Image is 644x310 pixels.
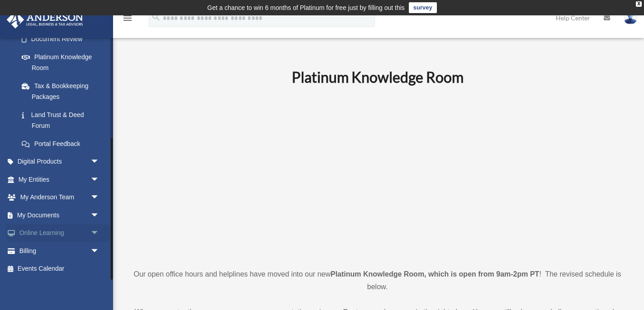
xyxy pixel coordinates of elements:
p: Our open office hours and helplines have moved into our new ! The revised schedule is below. [129,268,626,293]
a: Tax & Bookkeeping Packages [13,77,113,106]
span: arrow_drop_down [90,153,109,171]
a: Document Review [13,30,113,48]
a: Land Trust & Deed Forum [13,106,113,135]
a: Portal Feedback [13,135,113,153]
b: Platinum Knowledge Room [292,68,464,86]
a: Events Calendar [6,260,113,278]
span: arrow_drop_down [90,206,109,225]
img: Anderson Advisors Platinum Portal [4,11,86,28]
a: My Entitiesarrow_drop_down [6,170,113,188]
a: survey [409,2,437,13]
div: close [636,1,642,7]
img: User Pic [624,11,637,24]
i: search [151,12,161,22]
a: My Documentsarrow_drop_down [6,206,113,224]
a: Online Learningarrow_drop_down [6,224,113,242]
a: menu [122,16,133,23]
a: Digital Productsarrow_drop_down [6,153,113,171]
i: menu [122,13,133,23]
span: arrow_drop_down [90,224,109,243]
span: arrow_drop_down [90,188,109,207]
span: arrow_drop_down [90,242,109,260]
a: My Anderson Teamarrow_drop_down [6,188,113,207]
div: Get a chance to win 6 months of Platinum for free just by filling out this [207,2,405,13]
span: arrow_drop_down [90,170,109,189]
iframe: 231110_Toby_KnowledgeRoom [242,99,513,251]
a: Platinum Knowledge Room [13,48,109,77]
a: Billingarrow_drop_down [6,242,113,260]
strong: Platinum Knowledge Room, which is open from 9am-2pm PT [331,270,539,278]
